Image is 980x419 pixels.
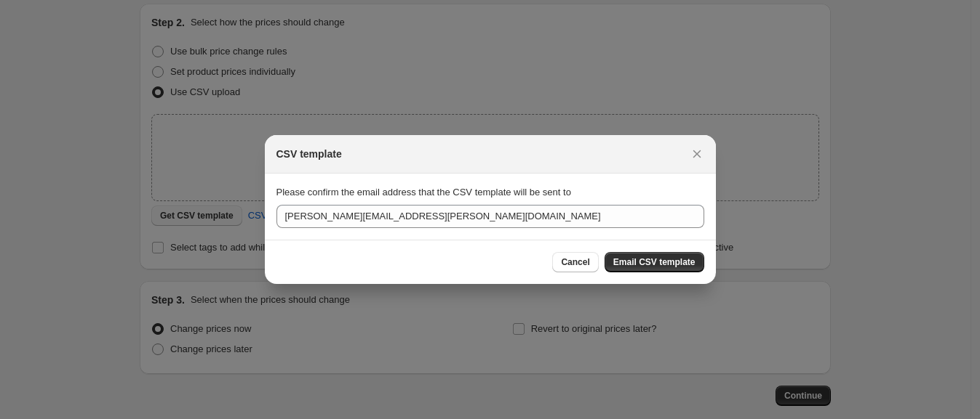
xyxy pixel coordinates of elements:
button: Cancel [552,252,598,272]
h2: CSV template [276,147,342,161]
span: Please confirm the email address that the CSV template will be sent to [276,187,571,198]
span: Email CSV template [613,256,696,268]
span: Cancel [561,256,589,268]
button: Close [687,144,707,164]
button: Email CSV template [605,252,704,272]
